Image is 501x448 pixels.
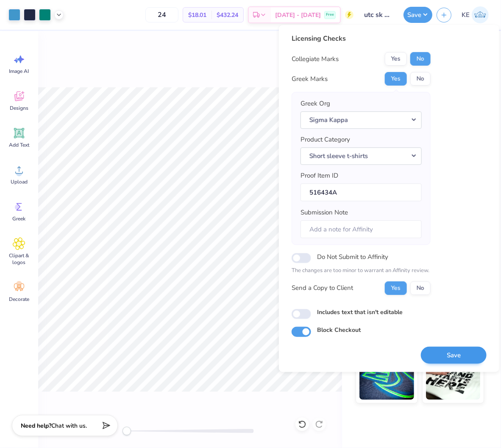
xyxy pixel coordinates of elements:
[13,215,26,222] span: Greek
[21,422,51,430] strong: Need help?
[458,6,493,23] a: KE
[301,111,422,128] button: Sigma Kappa
[385,52,407,66] button: Yes
[462,10,470,20] span: KE
[292,33,431,44] div: Licensing Checks
[9,296,29,303] span: Decorate
[317,251,388,262] label: Do Not Submit to Affinity
[410,52,431,66] button: No
[292,54,339,64] div: Collegiate Marks
[301,171,338,181] label: Proof Item ID
[9,68,29,75] span: Image AI
[217,11,238,19] span: $432.24
[472,6,489,23] img: Kent Everic Delos Santos
[9,142,29,148] span: Add Text
[188,11,206,19] span: $18.01
[301,135,350,145] label: Product Category
[292,283,353,293] div: Send a Copy to Client
[358,6,399,23] input: Untitled Design
[275,11,321,19] span: [DATE] - [DATE]
[51,422,87,430] span: Chat with us.
[385,281,407,295] button: Yes
[410,72,431,86] button: No
[145,7,178,22] input: – –
[292,74,328,84] div: Greek Marks
[122,427,131,435] div: Accessibility label
[404,7,432,23] button: Save
[426,357,481,400] img: Water based Ink
[385,72,407,86] button: Yes
[326,12,334,18] span: Free
[11,178,28,185] span: Upload
[301,99,330,109] label: Greek Org
[301,208,348,217] label: Submission Note
[317,326,361,334] label: Block Checkout
[359,357,414,400] img: Glow in the Dark Ink
[10,105,28,111] span: Designs
[410,281,431,295] button: No
[301,147,422,164] button: Short sleeve t-shirts
[5,252,33,266] span: Clipart & logos
[317,307,403,316] label: Includes text that isn't editable
[292,267,431,275] p: The changes are too minor to warrant an Affinity review.
[301,220,422,238] input: Add a note for Affinity
[421,346,487,364] button: Save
